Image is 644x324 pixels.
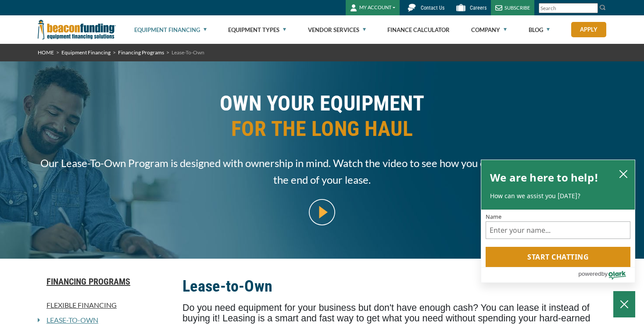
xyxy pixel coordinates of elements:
[601,268,608,279] span: by
[182,276,606,296] h2: Lease-to-Own
[471,16,507,44] a: Company
[481,160,635,283] div: olark chatbox
[539,3,598,13] input: Search
[118,49,164,56] a: Financing Programs
[490,192,626,200] p: How can we assist you [DATE]?
[490,169,598,186] h2: We are here to help!
[134,16,207,44] a: Equipment Financing
[613,291,635,317] button: Close Chatbox
[38,300,172,310] a: Flexible Financing
[309,199,335,225] img: video modal pop-up play button
[589,5,596,12] a: Clear search text
[529,16,550,44] a: Blog
[421,5,444,11] span: Contact Us
[38,116,606,142] span: FOR THE LONG HAUL
[486,221,630,239] input: Name
[571,22,606,37] a: Apply
[470,5,487,11] span: Careers
[38,276,172,287] a: Financing Programs
[616,167,630,180] button: close chatbox
[172,49,204,56] span: Lease-To-Own
[38,15,116,44] img: Beacon Funding Corporation logo
[578,268,601,279] span: powered
[486,247,630,267] button: Start chatting
[486,214,630,220] label: Name
[61,49,111,56] a: Equipment Financing
[38,49,54,56] a: HOME
[387,16,450,44] a: Finance Calculator
[599,4,606,11] img: Search
[38,91,606,148] h1: OWN YOUR EQUIPMENT
[38,155,606,188] span: Our Lease-To-Own Program is designed with ownership in mind. Watch the video to see how you can o...
[308,16,366,44] a: Vendor Services
[228,16,286,44] a: Equipment Types
[578,267,635,282] a: Powered by Olark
